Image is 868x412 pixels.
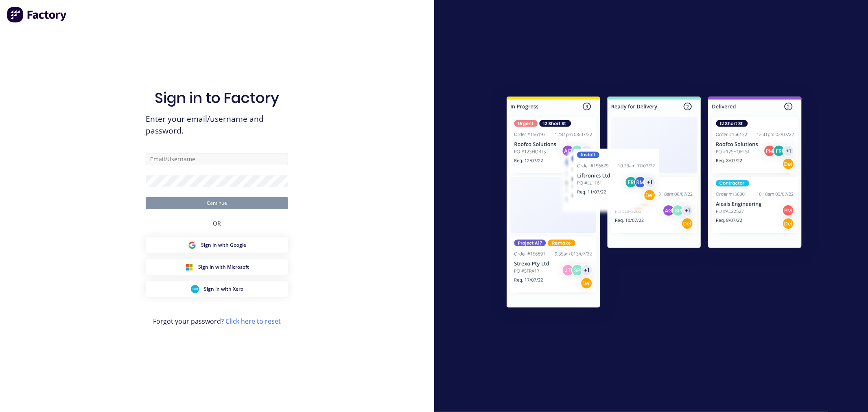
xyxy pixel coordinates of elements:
img: Google Sign in [188,241,196,249]
span: Forgot your password? [153,316,281,326]
span: Enter your email/username and password. [146,113,288,137]
button: Xero Sign inSign in with Xero [146,281,288,297]
button: Microsoft Sign inSign in with Microsoft [146,259,288,275]
span: Sign in with Google [201,241,246,249]
div: OR [213,209,221,237]
img: Microsoft Sign in [185,263,193,271]
img: Sign in [489,80,820,327]
button: Google Sign inSign in with Google [146,237,288,253]
img: Xero Sign in [191,285,199,293]
a: Click here to reset [225,317,281,326]
span: Sign in with Microsoft [198,263,249,271]
input: Email/Username [146,153,288,165]
h1: Sign in to Factory [155,89,279,107]
img: Factory [7,7,68,23]
button: Continue [146,197,288,209]
span: Sign in with Xero [204,285,243,293]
